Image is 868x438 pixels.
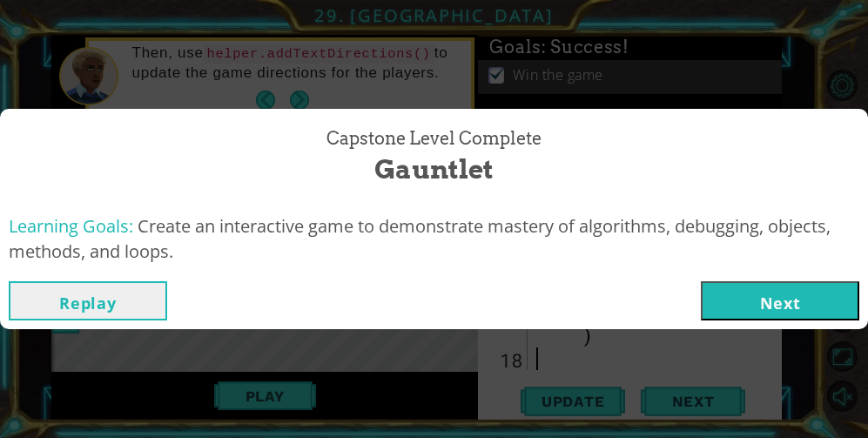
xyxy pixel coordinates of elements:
[326,126,542,152] span: Capstone Level Complete
[9,214,133,238] span: Learning Goals:
[9,281,167,320] button: Replay
[701,281,859,320] button: Next
[9,214,831,263] span: Create an interactive game to demonstrate mastery of algorithms, debugging, objects, methods, and...
[374,151,494,188] span: Gauntlet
